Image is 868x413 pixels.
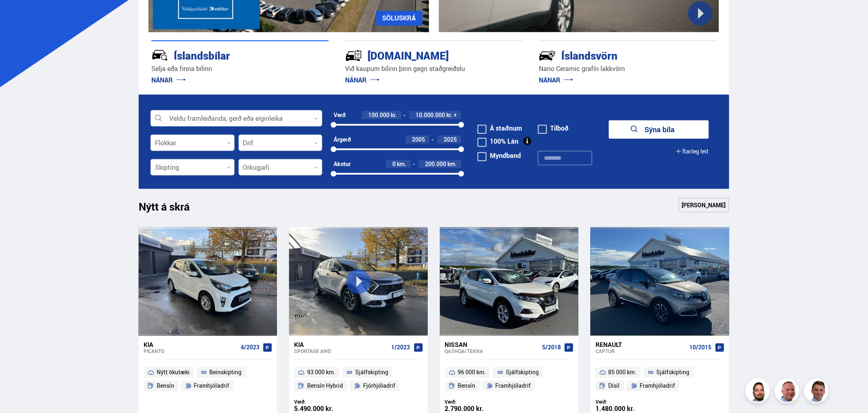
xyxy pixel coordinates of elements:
[596,341,686,349] div: Renault
[448,161,457,167] span: km.
[397,161,407,167] span: km.
[393,160,396,168] span: 0
[676,142,709,161] button: Ítarleg leit
[376,11,423,26] a: SÖLUSKRÁ
[539,75,573,84] a: NÁNAR
[447,112,453,118] span: kr.
[139,200,204,218] h1: Nýtt á skrá
[294,341,388,349] div: Kia
[334,161,351,167] div: Akstur
[144,341,237,349] div: Kia
[596,349,686,354] div: Captur
[445,406,509,413] div: 2.790.000 kr.
[495,381,531,391] span: Framhjóladrif
[151,48,300,62] div: Íslandsbílar
[391,112,397,118] span: kr.
[307,368,335,377] span: 93 000 km.
[416,111,445,119] span: 10.000.000
[334,136,351,143] div: Árgerð
[210,368,242,377] span: Beinskipting
[345,47,362,64] img: tr5P-W3DuiFaO7aO.svg
[334,112,345,118] div: Verð
[458,368,486,377] span: 96 000 km.
[307,381,343,391] span: Bensín Hybrid
[425,160,447,168] span: 200.000
[345,64,523,73] p: Við kaupum bílinn þinn gegn staðgreiðslu
[776,380,801,404] img: siFngHWaQ9KaOqBr.png
[539,47,556,64] img: -Svtn6bYgwAsiwNX.svg
[412,135,425,143] span: 2005
[478,152,521,159] label: Myndband
[609,381,620,391] span: Dísil
[640,381,675,391] span: Framhjóladrif
[454,112,457,118] span: +
[363,381,395,391] span: Fjórhjóladrif
[609,120,709,139] button: Sýna bíla
[538,125,569,131] label: Tilboð
[806,380,830,404] img: FbJEzSuNWCJXmdc-.webp
[194,381,230,391] span: Framhjóladrif
[369,111,390,119] span: 100.000
[392,344,410,351] span: 1/2023
[445,349,539,354] div: Qashqai TEKNA
[445,399,509,405] div: Verð:
[345,75,380,84] a: NÁNAR
[294,406,359,413] div: 5.490.000 kr.
[657,368,690,377] span: Sjálfskipting
[241,344,259,351] span: 4/2023
[294,399,359,405] div: Verð:
[144,349,237,354] div: Picanto
[444,135,457,143] span: 2025
[445,341,539,349] div: Nissan
[539,48,687,62] div: Íslandsvörn
[458,381,476,391] span: Bensín
[596,399,660,405] div: Verð:
[294,349,388,354] div: Sportage AWD
[157,368,190,377] span: Nýtt ökutæki
[355,368,388,377] span: Sjálfskipting
[542,344,561,351] span: 5/2018
[151,64,329,73] p: Selja eða finna bílinn
[151,75,186,84] a: NÁNAR
[679,198,729,213] a: [PERSON_NAME]
[506,368,539,377] span: Sjálfskipting
[157,381,174,391] span: Bensín
[596,406,660,413] div: 1.480.000 kr.
[478,138,519,144] label: 100% Lán
[747,380,771,404] img: nhp88E3Fdnt1Opn2.png
[690,344,712,351] span: 10/2015
[7,3,31,28] button: Opna LiveChat spjallviðmót
[539,64,716,73] p: Nano Ceramic grafín lakkvörn
[151,47,168,64] img: JRvxyua_JYH6wB4c.svg
[478,125,523,131] label: Á staðnum
[345,48,494,62] div: [DOMAIN_NAME]
[609,368,637,377] span: 85 000 km.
